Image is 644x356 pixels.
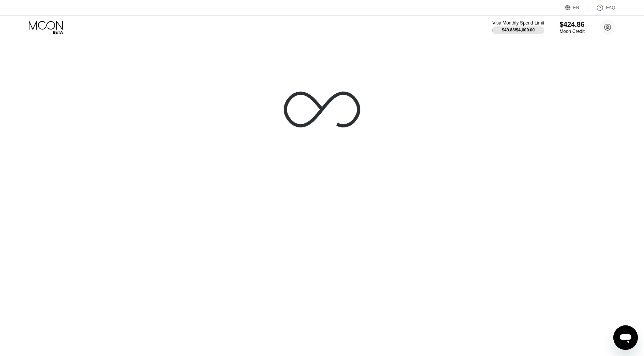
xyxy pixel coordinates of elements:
[613,325,638,350] iframe: Button to launch messaging window
[588,4,615,11] div: FAQ
[492,20,544,34] div: Visa Monthly Spend Limit$49.83/$4,000.00
[502,28,535,32] div: $49.83 / $4,000.00
[560,21,585,34] div: $424.86Moon Credit
[606,5,615,10] div: FAQ
[565,4,588,11] div: EN
[560,21,585,29] div: $424.86
[492,20,544,26] div: Visa Monthly Spend Limit
[560,29,585,34] div: Moon Credit
[573,5,580,10] div: EN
